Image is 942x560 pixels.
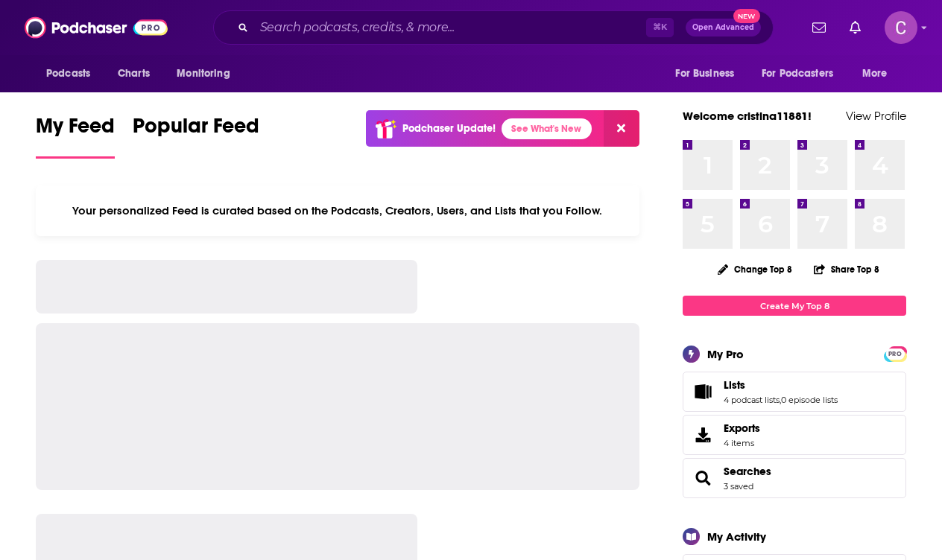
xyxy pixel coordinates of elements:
span: PRO [886,349,904,360]
a: PRO [886,348,904,359]
span: Exports [724,421,760,435]
a: Exports [683,415,906,455]
button: open menu [752,60,855,88]
span: , [780,395,781,405]
button: Change Top 8 [709,260,801,279]
button: open menu [852,60,906,88]
a: My Feed [36,113,115,159]
span: For Business [675,63,734,84]
span: My Feed [36,113,115,147]
a: 0 episode lists [781,395,838,405]
div: My Activity [707,529,766,544]
p: Podchaser Update! [402,122,496,135]
div: My Pro [707,347,744,361]
button: open menu [665,60,753,88]
a: Create My Top 8 [683,296,906,316]
span: Popular Feed [133,113,259,147]
span: 4 items [724,438,760,448]
span: New [733,9,760,23]
span: Logged in as cristina11881 [885,11,917,44]
span: Lists [683,372,906,412]
a: Searches [688,468,718,489]
span: Podcasts [46,63,90,84]
a: Popular Feed [133,113,259,159]
a: Lists [724,378,838,392]
a: Charts [108,60,159,88]
a: Lists [688,381,718,402]
span: More [862,63,888,84]
span: Monitoring [177,63,230,84]
button: Share Top 8 [813,255,880,284]
span: Searches [683,458,906,498]
span: For Podcasters [762,63,833,84]
a: Welcome cristina11881! [683,109,812,123]
a: 3 saved [724,481,753,491]
a: Searches [724,465,771,478]
div: Search podcasts, credits, & more... [213,10,774,45]
a: 4 podcast lists [724,395,780,405]
img: User Profile [885,11,917,44]
a: Show notifications dropdown [806,15,832,40]
button: open menu [36,60,110,88]
input: Search podcasts, credits, & more... [254,16,646,39]
button: Open AdvancedNew [686,19,761,36]
a: Show notifications dropdown [844,15,867,40]
button: Show profile menu [885,11,917,44]
span: Lists [724,378,745,392]
div: Your personalized Feed is curated based on the Podcasts, Creators, Users, and Lists that you Follow. [36,185,639,236]
span: Open Advanced [692,24,754,31]
a: View Profile [846,109,906,123]
button: open menu [166,60,249,88]
span: Charts [118,63,150,84]
a: See What's New [502,118,592,139]
span: ⌘ K [646,18,674,37]
span: Exports [688,424,718,445]
img: Podchaser - Follow, Share and Rate Podcasts [25,13,168,42]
